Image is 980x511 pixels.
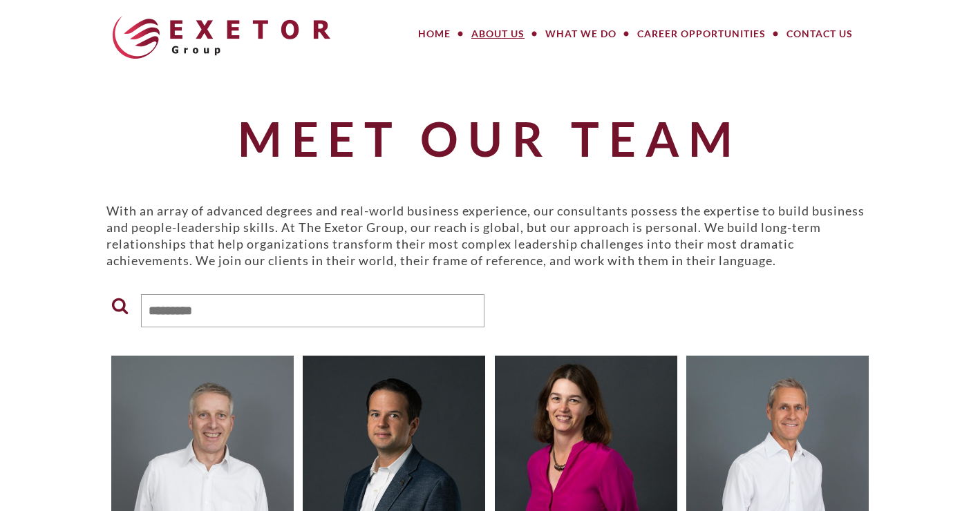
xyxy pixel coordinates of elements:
[106,113,874,164] h1: Meet Our Team
[627,20,776,48] a: Career Opportunities
[408,20,461,48] a: Home
[461,20,535,48] a: About Us
[776,20,863,48] a: Contact Us
[106,202,874,269] p: With an array of advanced degrees and real-world business experience, our consultants possess the...
[113,16,330,59] img: The Exetor Group
[535,20,627,48] a: What We Do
